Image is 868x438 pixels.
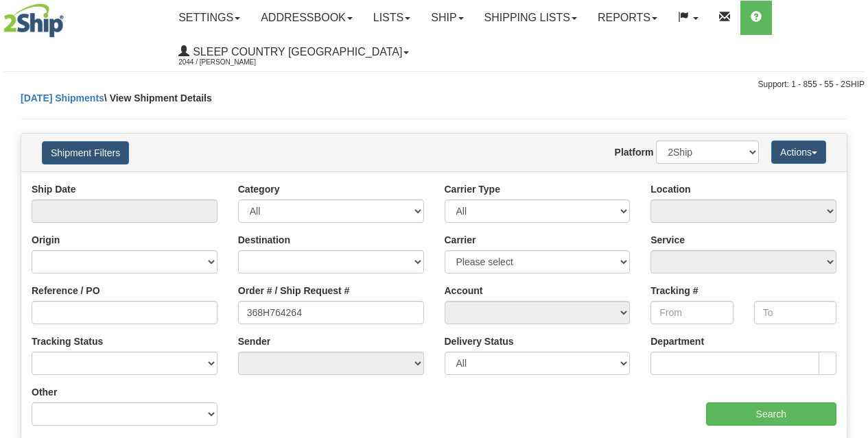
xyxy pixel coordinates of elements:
[650,284,698,297] label: Tracking #
[168,1,250,35] a: Settings
[3,3,64,38] img: logo2044.jpg
[21,93,104,104] a: [DATE] Shipments
[363,1,421,35] a: Lists
[42,141,129,165] button: Shipment Filters
[650,182,690,196] label: Location
[650,334,704,348] label: Department
[445,334,514,348] label: Delivery Status
[178,56,281,69] span: 2044 / [PERSON_NAME]
[32,182,76,196] label: Ship Date
[650,233,685,247] label: Service
[771,141,826,164] button: Actions
[238,182,280,196] label: Category
[238,284,350,297] label: Order # / Ship Request #
[32,334,103,348] label: Tracking Status
[32,284,100,297] label: Reference / PO
[445,233,476,247] label: Carrier
[250,1,363,35] a: Addressbook
[32,233,60,247] label: Origin
[706,402,837,426] input: Search
[421,1,473,35] a: Ship
[615,145,654,159] label: Platform
[836,149,867,289] iframe: chat widget
[32,385,57,399] label: Other
[189,46,402,58] span: Sleep Country [GEOGRAPHIC_DATA]
[104,93,212,104] span: \ View Shipment Details
[238,233,290,247] label: Destination
[168,35,419,69] a: Sleep Country [GEOGRAPHIC_DATA] 2044 / [PERSON_NAME]
[3,79,865,90] div: Support: 1 - 855 - 55 - 2SHIP
[754,301,836,324] input: To
[445,182,500,196] label: Carrier Type
[238,334,270,348] label: Sender
[650,301,733,324] input: From
[445,284,483,297] label: Account
[587,1,668,35] a: Reports
[474,1,587,35] a: Shipping lists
